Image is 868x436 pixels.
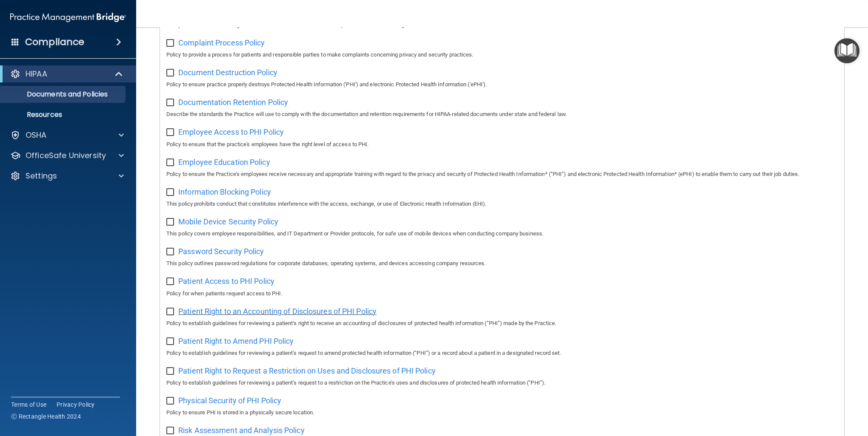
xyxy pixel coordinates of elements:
a: HIPAA [10,69,123,79]
p: Policy to provide a process for patients and responsible parties to make complaints concerning pr... [166,50,838,60]
span: Mobile Device Security Policy [178,217,278,226]
p: Policy to ensure practice properly destroys Protected Health Information ('PHI') and electronic P... [166,79,838,90]
p: Policy to ensure that the practice's employees have the right level of access to PHI. [166,139,838,150]
span: Complaint Process Policy [178,38,265,47]
span: Document Destruction Policy [178,68,277,77]
button: Open Resource Center [834,38,859,63]
span: Patient Right to Request a Restriction on Uses and Disclosures of PHI Policy [178,366,436,375]
span: Information Blocking Policy [178,187,271,196]
p: OSHA [26,130,47,140]
a: OSHA [10,130,124,140]
iframe: Drift Widget Chat Controller [825,377,858,410]
h4: Compliance [25,36,84,48]
span: Employee Education Policy [178,158,270,167]
p: This policy prohibits conduct that constitutes interference with the access, exchange, or use of ... [166,199,838,209]
span: Patient Right to an Accounting of Disclosures of PHI Policy [178,307,377,316]
p: Resources [6,110,122,119]
p: OfficeSafe University [26,150,106,161]
p: Policy to establish guidelines for reviewing a patient’s right to receive an accounting of disclo... [166,318,838,328]
p: Policy for when patients request access to PHI. [166,289,838,299]
span: Password Security Policy [178,247,264,256]
a: Settings [10,171,124,181]
p: Describe the standards the Practice will use to comply with the documentation and retention requi... [166,109,838,119]
img: PMB logo [10,9,126,26]
a: OfficeSafe University [10,150,124,161]
span: Patient Right to Amend PHI Policy [178,337,294,345]
span: Documentation Retention Policy [178,98,288,107]
p: Documents and Policies [6,90,122,99]
p: HIPAA [26,69,47,79]
a: Terms of Use [11,400,46,409]
span: Risk Assessment and Analysis Policy [178,426,305,435]
span: Ⓒ Rectangle Health 2024 [11,412,81,421]
p: Policy to establish guidelines for reviewing a patient’s request to a restriction on the Practice... [166,378,838,388]
p: Policy to ensure the Practice's employees receive necessary and appropriate training with regard ... [166,169,838,179]
p: Settings [26,171,57,181]
span: Employee Access to PHI Policy [178,127,284,136]
p: Policy to ensure PHI is stored in a physically secure location. [166,408,838,418]
p: This policy outlines password regulations for corporate databases, operating systems, and devices... [166,258,838,269]
p: This policy covers employee responsibilities, and IT Department or Provider protocols, for safe u... [166,229,838,239]
a: Privacy Policy [57,400,95,409]
p: Policy to establish guidelines for reviewing a patient’s request to amend protected health inform... [166,348,838,358]
span: Patient Access to PHI Policy [178,277,274,286]
span: Physical Security of PHI Policy [178,396,281,405]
